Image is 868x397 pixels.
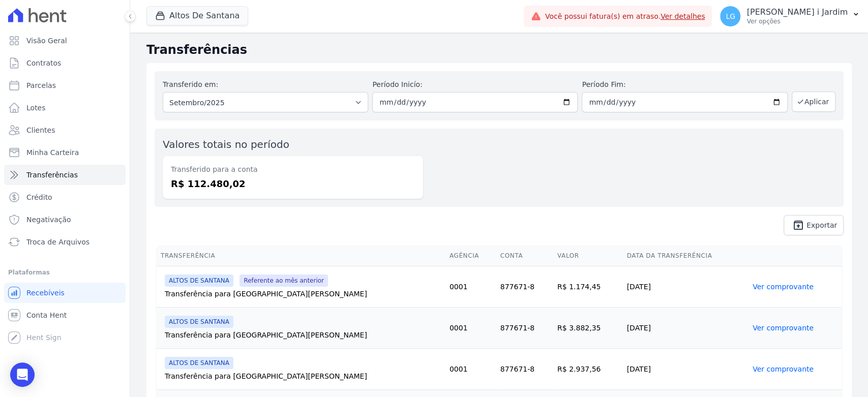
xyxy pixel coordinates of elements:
[4,98,126,118] a: Lotes
[4,187,126,207] a: Crédito
[622,308,749,349] td: [DATE]
[445,308,496,349] td: 0001
[622,266,749,308] td: [DATE]
[26,147,79,158] span: Minha Carteira
[26,215,71,225] span: Negativação
[496,349,553,390] td: 877671-8
[661,12,705,20] a: Ver detalhes
[622,349,749,390] td: [DATE]
[240,274,328,287] span: Referente ao mês anterior
[4,75,126,96] a: Parcelas
[163,138,289,150] label: Valores totais no período
[4,305,126,325] a: Conta Hent
[4,232,126,252] a: Troca de Arquivos
[157,246,445,266] th: Transferência
[445,266,496,308] td: 0001
[165,274,233,287] span: ALTOS DE SANTANA
[163,80,218,88] label: Transferido em:
[8,266,122,279] div: Plataformas
[445,349,496,390] td: 0001
[26,192,52,202] span: Crédito
[146,41,852,59] h2: Transferências
[26,237,89,247] span: Troca de Arquivos
[792,219,804,231] i: unarchive
[4,283,126,303] a: Recebíveis
[26,58,61,68] span: Contratos
[806,222,837,228] span: Exportar
[4,30,126,51] a: Visão Geral
[712,2,868,30] button: LG [PERSON_NAME] i Jardim Ver opções
[26,36,67,46] span: Visão Geral
[753,324,814,332] a: Ver comprovante
[792,91,835,112] button: Aplicar
[26,288,65,298] span: Recebíveis
[4,142,126,163] a: Minha Carteira
[10,362,35,387] div: Open Intercom Messenger
[553,266,623,308] td: R$ 1.174,45
[26,103,46,113] span: Lotes
[4,53,126,73] a: Contratos
[26,310,67,320] span: Conta Hent
[622,246,749,266] th: Data da Transferência
[784,215,844,235] a: unarchive Exportar
[553,246,623,266] th: Valor
[165,316,233,328] span: ALTOS DE SANTANA
[4,165,126,185] a: Transferências
[582,79,787,90] label: Período Fim:
[496,246,553,266] th: Conta
[4,120,126,140] a: Clientes
[146,6,248,25] button: Altos De Santana
[753,283,814,291] a: Ver comprovante
[746,17,848,25] p: Ver opções
[26,170,78,180] span: Transferências
[165,371,441,381] div: Transferência para [GEOGRAPHIC_DATA][PERSON_NAME]
[545,11,705,22] span: Você possui fatura(s) em atraso.
[171,164,415,175] dt: Transferido para a conta
[165,330,441,340] div: Transferência para [GEOGRAPHIC_DATA][PERSON_NAME]
[26,125,55,135] span: Clientes
[496,308,553,349] td: 877671-8
[496,266,553,308] td: 877671-8
[165,289,441,299] div: Transferência para [GEOGRAPHIC_DATA][PERSON_NAME]
[445,246,496,266] th: Agência
[753,365,814,373] a: Ver comprovante
[26,80,56,90] span: Parcelas
[171,177,415,191] dd: R$ 112.480,02
[726,13,735,20] span: LG
[165,357,233,369] span: ALTOS DE SANTANA
[553,349,623,390] td: R$ 2.937,56
[372,79,578,90] label: Período Inicío:
[746,7,848,17] p: [PERSON_NAME] i Jardim
[4,209,126,230] a: Negativação
[553,308,623,349] td: R$ 3.882,35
